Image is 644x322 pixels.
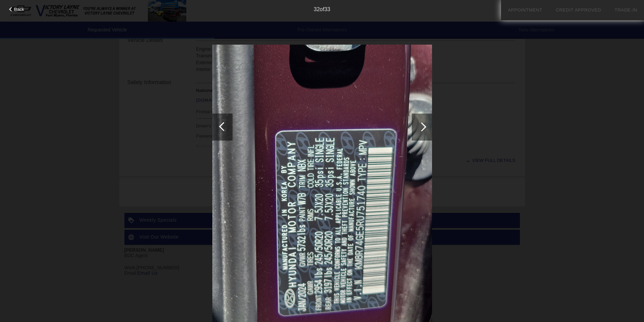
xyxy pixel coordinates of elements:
[615,7,637,13] a: Trade-In
[14,7,24,12] span: Back
[324,6,330,12] span: 33
[508,7,542,13] a: Appointment
[556,7,601,13] a: Credit Approved
[314,6,320,12] span: 32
